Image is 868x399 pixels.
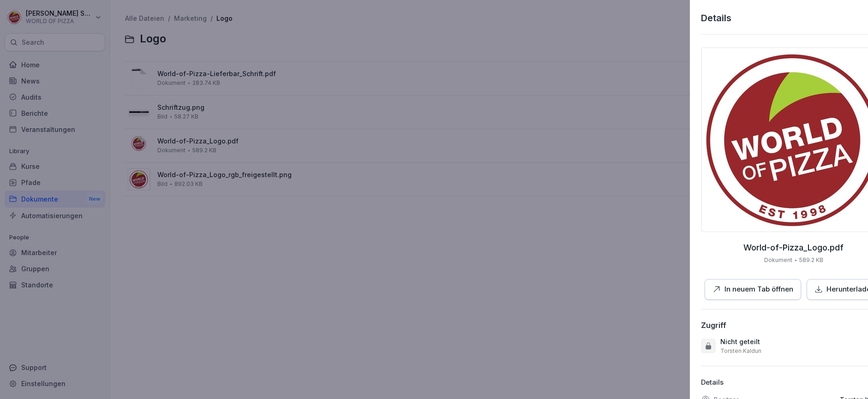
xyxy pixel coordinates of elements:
p: 589.2 KB [799,256,823,264]
p: Dokument [764,256,792,264]
div: Zugriff [701,321,726,330]
p: Details [701,11,731,25]
p: In neuem Tab öffnen [724,284,793,295]
button: In neuem Tab öffnen [704,279,801,300]
p: World-of-Pizza_Logo.pdf [743,243,844,252]
p: Nicht geteilt [720,337,760,346]
p: Torsten Kaldun [720,347,761,355]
